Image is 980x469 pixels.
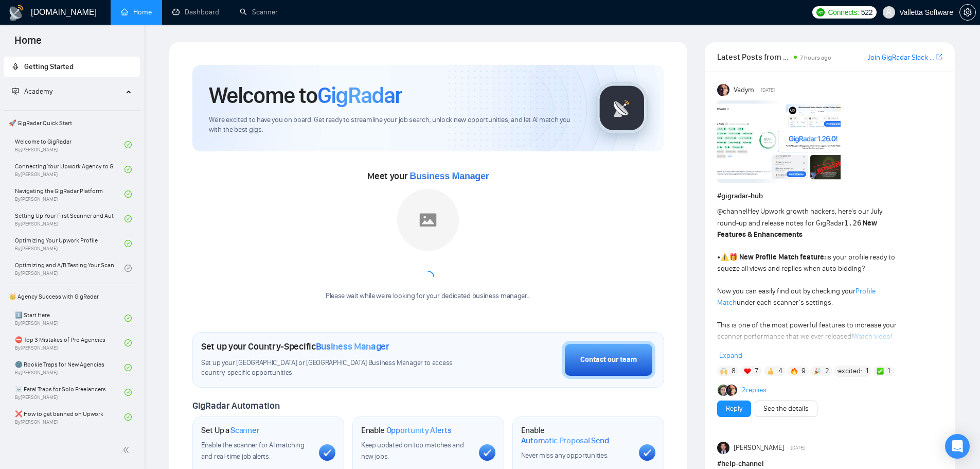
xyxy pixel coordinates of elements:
[201,425,259,436] h1: Set Up a
[209,115,580,135] span: We're excited to have you on board. Get ready to streamline your job search, unlock new opportuni...
[209,81,402,109] h1: Welcome to
[791,368,798,375] img: 🔥
[386,425,452,436] span: Opportunity Alerts
[720,368,727,375] img: 🙌
[367,170,489,182] span: Meet your
[801,366,806,376] span: 9
[763,403,809,414] a: See the details
[230,425,259,436] span: Scanner
[124,339,132,346] span: check-circle
[15,381,124,404] a: ☠️ Fatal Traps for Solo FreelancersBy[PERSON_NAME]
[778,366,782,376] span: 4
[960,8,975,16] span: setting
[732,366,736,376] span: 8
[5,286,139,307] span: 👑 Agency Success with GigRadar
[885,9,893,16] span: user
[24,62,74,71] span: Getting Started
[828,7,859,18] span: Connects:
[825,366,829,376] span: 2
[844,219,862,227] code: 1.26
[409,171,489,181] span: Business Manager
[361,441,464,461] span: Keep updated on top matches and new jobs.
[15,133,124,156] a: Welcome to GigRadarBy[PERSON_NAME]
[596,82,648,134] img: gigradar-logo.png
[734,84,754,96] span: Vadym
[201,358,474,378] span: Set up your [GEOGRAPHIC_DATA] or [GEOGRAPHIC_DATA] Business Manager to access country-specific op...
[4,57,140,77] li: Getting Started
[15,158,124,181] a: Connecting Your Upwork Agency to GigRadarBy[PERSON_NAME]
[755,401,817,417] button: See the details
[717,100,841,183] img: F09AC4U7ATU-image.png
[15,332,124,354] a: ⛔ Top 3 Mistakes of Pro AgenciesBy[PERSON_NAME]
[319,291,537,301] div: Please wait while we're looking for your dedicated business manager...
[959,8,976,16] a: setting
[12,63,19,70] span: rocket
[15,406,124,428] a: ❌ How to get banned on UpworkBy[PERSON_NAME]
[317,81,402,109] span: GigRadar
[867,52,934,63] a: Join GigRadar Slack Community
[877,368,884,375] img: ✅
[521,436,609,446] span: Automatic Proposal Send
[717,442,729,454] img: Juan Peredo
[124,166,132,173] span: check-circle
[24,87,52,96] span: Academy
[124,315,132,322] span: check-circle
[15,307,124,329] a: 1️⃣ Start HereBy[PERSON_NAME]
[421,270,435,284] span: loading
[12,88,19,95] span: fund-projection-screen
[739,253,826,262] strong: New Profile Match feature:
[717,207,747,216] span: @channel
[814,368,821,375] img: 🎉
[816,8,825,16] img: upwork-logo.png
[5,113,139,133] span: 🚀 GigRadar Quick Start
[521,451,609,460] span: Never miss any opportunities.
[959,4,976,21] button: setting
[861,7,872,18] span: 522
[936,52,942,62] a: export
[124,240,132,247] span: check-circle
[397,189,459,251] img: placeholder.png
[936,53,942,61] span: export
[124,141,132,148] span: check-circle
[717,50,791,63] span: Latest Posts from the GigRadar Community
[717,190,942,202] h1: # gigradar-hub
[15,207,124,230] a: Setting Up Your First Scanner and Auto-BidderBy[PERSON_NAME]
[240,8,278,16] a: searchScanner
[767,368,774,375] img: 👍
[8,5,25,21] img: logo
[720,253,729,262] span: ⚠️
[124,389,132,396] span: check-circle
[192,400,279,411] span: GigRadar Automation
[836,366,862,377] span: :excited:
[15,257,124,280] a: Optimizing and A/B Testing Your Scanner for Better ResultsBy[PERSON_NAME]
[755,366,758,376] span: 7
[580,354,637,366] div: Contact our team
[744,368,751,375] img: ❤️
[124,413,132,421] span: check-circle
[718,385,729,396] img: Alex B
[121,8,152,16] a: homeHome
[15,183,124,205] a: Navigating the GigRadar PlatformBy[PERSON_NAME]
[172,8,219,16] a: dashboardDashboard
[15,356,124,379] a: 🌚 Rookie Traps for New AgenciesBy[PERSON_NAME]
[124,265,132,272] span: check-circle
[734,442,784,454] span: [PERSON_NAME]
[6,33,50,55] span: Home
[800,54,831,61] span: 7 hours ago
[729,253,738,262] span: 🎁
[853,332,892,341] a: Watch video!
[124,364,132,371] span: check-circle
[562,341,655,379] button: Contact our team
[122,445,133,455] span: double-left
[761,85,775,95] span: [DATE]
[12,87,52,96] span: Academy
[719,351,742,360] span: Expand
[361,425,452,436] h1: Enable
[945,434,970,459] div: Open Intercom Messenger
[124,215,132,222] span: check-circle
[726,403,742,414] a: Reply
[717,401,751,417] button: Reply
[15,232,124,255] a: Optimizing Your Upwork ProfileBy[PERSON_NAME]
[791,443,805,453] span: [DATE]
[717,84,729,96] img: Vadym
